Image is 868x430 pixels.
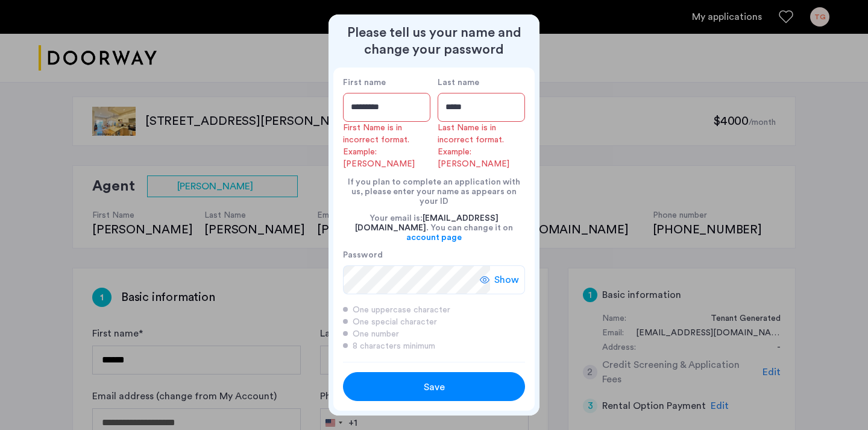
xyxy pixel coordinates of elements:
[438,77,525,88] label: Last name
[333,24,535,58] h2: Please tell us your name and change your password
[343,124,415,168] span: First Name is in incorrect format. Example: [PERSON_NAME]
[343,340,525,352] div: 8 characters minimum
[343,304,525,316] div: One uppercase character
[438,124,509,168] span: Last Name is in incorrect format. Example: [PERSON_NAME]
[494,273,519,287] span: Show
[343,170,525,206] div: If you plan to complete an application with us, please enter your name as appears on your ID
[343,77,430,88] label: First name
[355,214,498,232] span: [EMAIL_ADDRESS][DOMAIN_NAME]
[424,380,445,394] span: Save
[343,250,490,261] label: Password
[343,316,525,328] div: One special character
[406,233,462,242] a: account page
[343,372,525,401] button: button
[343,328,525,340] div: One number
[343,206,525,250] div: Your email is: . You can change it on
